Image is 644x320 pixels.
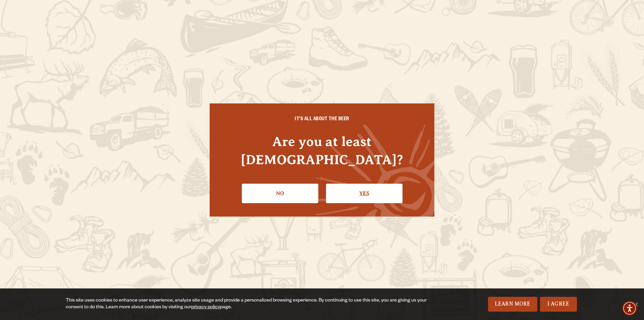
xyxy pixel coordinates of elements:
[223,117,421,123] h6: IT'S ALL ABOUT THE BEER
[242,184,318,203] a: No
[223,133,421,168] h4: Are you at least [DEMOGRAPHIC_DATA]?
[540,297,577,312] a: I Agree
[66,298,432,311] div: This site uses cookies to enhance user experience, analyze site usage and provide a personalized ...
[622,301,637,316] div: Accessibility Menu
[326,184,402,203] a: Confirm I'm 21 or older
[488,297,537,312] a: Learn More
[191,305,220,310] a: privacy policy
